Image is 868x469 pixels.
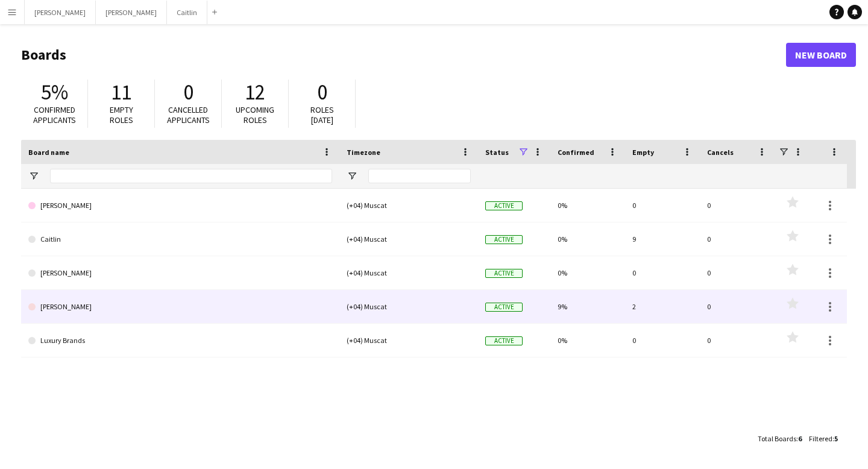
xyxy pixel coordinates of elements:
button: [PERSON_NAME] [96,1,167,24]
div: 0 [700,256,775,289]
span: Board name [28,148,69,157]
a: [PERSON_NAME] [28,189,332,222]
div: 0 [700,189,775,222]
span: 0 [317,79,327,105]
span: Confirmed [558,148,594,157]
input: Timezone Filter Input [368,169,471,183]
a: [PERSON_NAME] [28,290,332,324]
span: Empty roles [110,104,133,125]
a: New Board [786,43,856,67]
button: Open Filter Menu [28,171,39,181]
div: 0% [550,222,625,256]
span: Active [485,336,523,345]
div: 0% [550,256,625,289]
button: Caitlin [167,1,207,24]
span: Timezone [347,148,380,157]
div: 0 [625,256,700,289]
a: Luxury Brands [28,324,332,357]
div: 9% [550,290,625,323]
div: (+04) Muscat [339,222,478,256]
div: 0 [700,324,775,357]
input: Board name Filter Input [50,169,332,183]
div: 2 [625,290,700,323]
span: 12 [245,79,265,105]
div: (+04) Muscat [339,189,478,222]
div: 0 [625,189,700,222]
span: 0 [183,79,193,105]
a: [PERSON_NAME] [28,256,332,290]
span: Active [485,269,523,278]
span: Status [485,148,509,157]
span: Cancelled applicants [167,104,210,125]
div: (+04) Muscat [339,256,478,289]
span: Upcoming roles [236,104,274,125]
span: Total Boards [758,434,796,443]
div: : [809,427,838,450]
span: Active [485,201,523,210]
div: (+04) Muscat [339,324,478,357]
div: (+04) Muscat [339,290,478,323]
span: Filtered [809,434,832,443]
button: Open Filter Menu [347,171,357,181]
span: Confirmed applicants [33,104,76,125]
div: 9 [625,222,700,256]
a: Caitlin [28,222,332,256]
h1: Boards [21,46,786,64]
span: Empty [632,148,654,157]
span: Active [485,303,523,312]
div: 0 [700,222,775,256]
button: [PERSON_NAME] [25,1,96,24]
span: 5 [834,434,838,443]
div: 0% [550,189,625,222]
span: 6 [798,434,802,443]
span: Cancels [707,148,734,157]
div: 0 [700,290,775,323]
div: 0% [550,324,625,357]
span: 5% [41,79,68,105]
div: : [758,427,802,450]
div: 0 [625,324,700,357]
span: Roles [DATE] [310,104,334,125]
span: Active [485,235,523,244]
span: 11 [111,79,131,105]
